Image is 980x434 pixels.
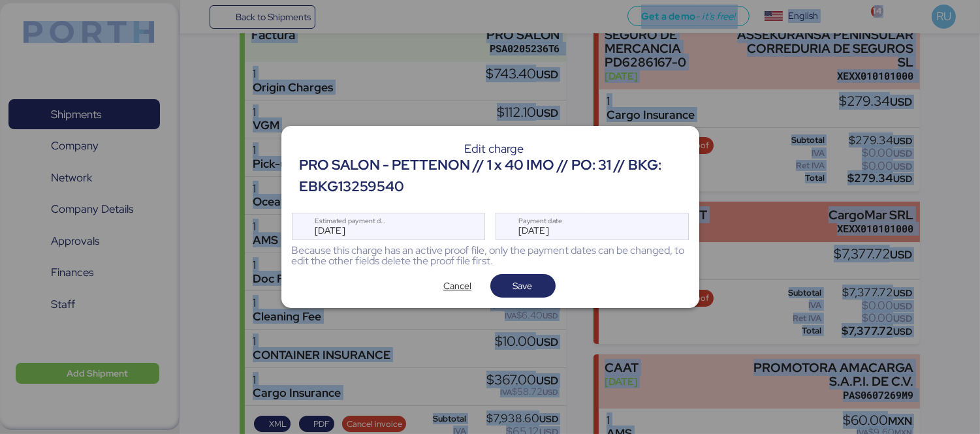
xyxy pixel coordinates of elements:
[513,278,533,294] span: Save
[300,155,689,197] div: PRO SALON - PETTENON // 1 x 40 IMO // PO: 31 // BKG: EBKG13259540
[425,274,490,298] button: Cancel
[490,274,556,298] button: Save
[300,143,689,155] div: Edit charge
[443,278,471,294] span: Cancel
[292,245,689,266] div: Because this charge has an active proof file, only the payment dates can be changed, to edit the ...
